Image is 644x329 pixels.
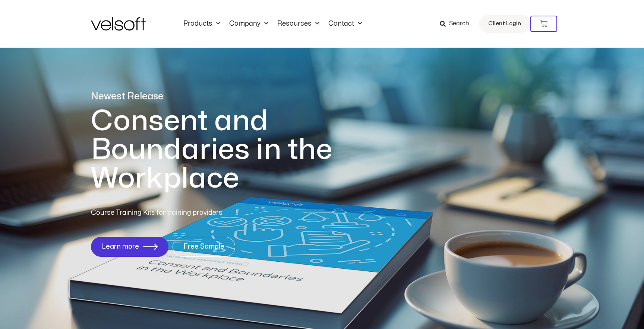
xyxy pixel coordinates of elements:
[449,19,469,29] span: Search
[91,17,146,31] img: Velsoft Training Materials
[91,237,168,257] a: Learn more
[324,20,366,28] a: ContactMenu Toggle
[179,20,225,28] a: ProductsMenu Toggle
[102,243,139,250] span: Learn more
[183,243,224,250] span: Free Sample
[91,90,363,103] p: Newest Release
[225,20,273,28] a: CompanyMenu Toggle
[273,20,324,28] a: ResourcesMenu Toggle
[179,20,366,28] nav: Menu
[91,107,363,193] h1: Consent and Boundaries in the Workplace
[488,19,521,29] span: Client Login
[91,208,277,218] p: Course Training Kits for training providers
[440,17,474,30] a: Search
[479,15,530,33] a: Client Login
[173,237,235,257] a: Free Sample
